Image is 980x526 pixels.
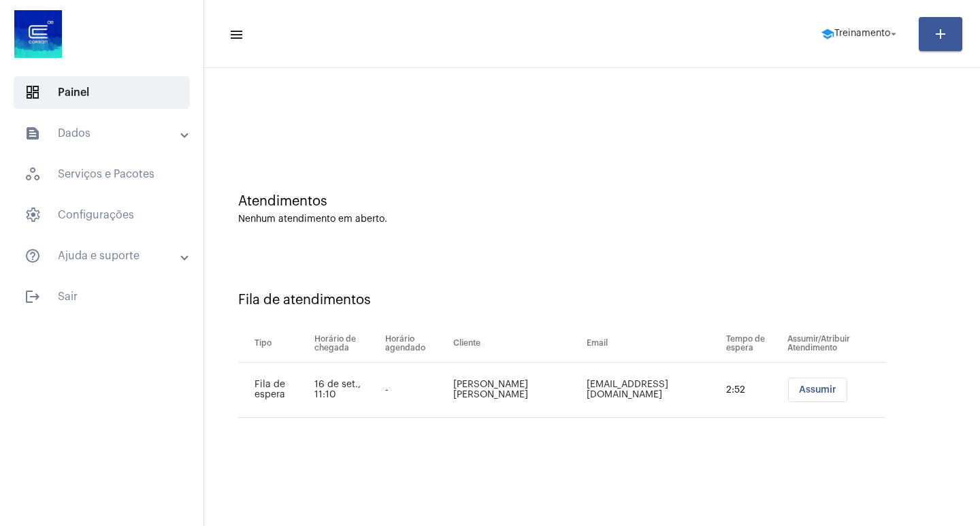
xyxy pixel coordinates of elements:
[24,248,182,264] mat-panel-title: Ajuda e suporte
[784,325,885,363] th: Assumir/Atribuir Atendimento
[382,325,450,363] th: Horário agendado
[887,28,900,40] mat-icon: arrow_drop_down
[238,363,311,418] td: Fila de espera
[11,7,65,61] img: d4669ae0-8c07-2337-4f67-34b0df7f5ae4.jpeg
[932,26,949,42] mat-icon: add
[24,166,41,182] span: sidenav icon
[813,20,908,48] button: Treinamento
[14,199,190,231] span: Configurações
[450,363,584,418] td: [PERSON_NAME] [PERSON_NAME]
[787,378,885,402] mat-chip-list: selection
[821,27,834,41] mat-icon: school
[238,214,946,225] div: Nenhum atendimento em aberto.
[24,84,41,101] span: sidenav icon
[583,325,722,363] th: Email
[788,378,847,402] button: Assumir
[8,240,203,272] mat-expansion-panel-header: sidenav iconAjuda e suporte
[450,325,584,363] th: Cliente
[799,385,836,395] span: Assumir
[229,27,242,43] mat-icon: sidenav icon
[14,76,190,109] span: Painel
[311,363,382,418] td: 16 de set., 11:10
[14,280,190,313] span: Sair
[24,248,41,264] mat-icon: sidenav icon
[238,325,311,363] th: Tipo
[24,289,41,305] mat-icon: sidenav icon
[311,325,382,363] th: Horário de chegada
[723,325,784,363] th: Tempo de espera
[24,207,41,223] span: sidenav icon
[14,158,190,191] span: Serviços e Pacotes
[382,363,450,418] td: -
[834,29,890,39] span: Treinamento
[24,125,182,142] mat-panel-title: Dados
[8,117,203,150] mat-expansion-panel-header: sidenav iconDados
[723,363,784,418] td: 2:52
[238,194,946,209] div: Atendimentos
[238,293,946,308] div: Fila de atendimentos
[583,363,722,418] td: [EMAIL_ADDRESS][DOMAIN_NAME]
[24,125,41,142] mat-icon: sidenav icon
